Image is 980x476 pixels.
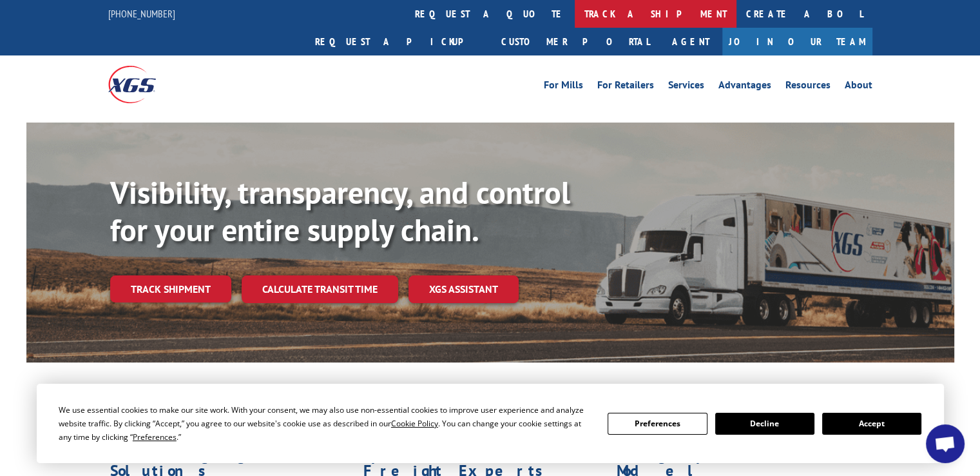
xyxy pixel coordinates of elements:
[59,403,592,444] div: We use essential cookies to make our site work. With your consent, we may also use non-essential ...
[544,80,583,94] a: For Mills
[597,80,654,94] a: For Retailers
[715,413,814,435] button: Decline
[305,28,492,55] a: Request a pickup
[718,80,771,94] a: Advantages
[108,7,175,20] a: [PHONE_NUMBER]
[408,275,519,303] a: XGS ASSISTANT
[242,275,398,303] a: Calculate transit time
[785,80,831,94] a: Resources
[37,384,944,463] div: Cookie Consent Prompt
[391,418,438,429] span: Cookie Policy
[845,80,872,94] a: About
[722,28,872,55] a: Join Our Team
[926,424,965,463] div: Open chat
[659,28,722,55] a: Agent
[608,413,707,435] button: Preferences
[133,431,177,442] span: Preferences
[492,28,659,55] a: Customer Portal
[110,275,231,302] a: Track shipment
[668,80,704,94] a: Services
[110,172,570,250] b: Visibility, transparency, and control for your entire supply chain.
[822,413,921,435] button: Accept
